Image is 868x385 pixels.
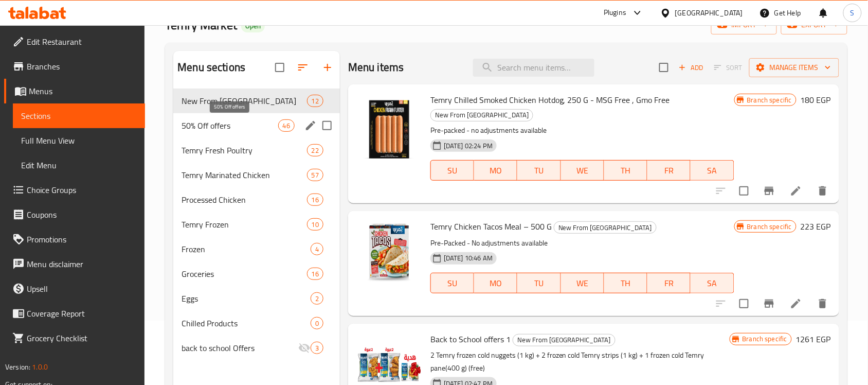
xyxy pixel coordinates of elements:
[719,19,769,31] span: import
[478,276,513,291] span: MO
[435,163,470,178] span: SU
[182,342,298,354] span: back to school Offers
[308,146,323,155] span: 22
[435,276,470,291] span: SU
[430,349,730,375] p: 2 Temry frozen cold nuggets (1 kg) + 2 frozen cold Temry strips (1 kg) + 1 frozen cold Temry pane...
[790,185,802,197] a: Edit menu item
[695,276,730,291] span: SA
[561,273,604,293] button: WE
[182,268,306,280] div: Groceries
[173,89,340,113] div: New From [GEOGRAPHIC_DATA]12
[4,227,145,252] a: Promotions
[182,95,306,107] div: New From Temry
[695,163,730,178] span: SA
[311,243,323,255] div: items
[430,160,474,181] button: SU
[308,220,323,230] span: 10
[182,317,311,329] div: Chilled Products
[173,113,340,138] div: 50% Off offers46edit
[173,212,340,237] div: Temry Frozen10
[308,269,323,279] span: 16
[269,57,291,78] span: Select all sections
[652,163,686,178] span: FR
[308,170,323,180] span: 57
[801,93,831,107] h6: 180 EGP
[430,237,734,250] p: Pre-Packed - No adjustments available
[604,273,647,293] button: TH
[430,109,533,121] div: New From Temry
[757,291,782,316] button: Branch-specific-item
[241,20,265,32] div: Open
[675,60,708,76] span: Add item
[182,144,306,156] span: Temry Fresh Poultry
[757,179,782,203] button: Branch-specific-item
[608,163,643,178] span: TH
[652,276,686,291] span: FR
[182,243,311,255] span: Frozen
[733,180,755,202] span: Select to update
[757,61,831,74] span: Manage items
[749,58,839,77] button: Manage items
[647,273,691,293] button: FR
[440,141,497,151] span: [DATE] 02:24 PM
[173,138,340,163] div: Temry Fresh Poultry22
[554,221,657,234] div: New From Temry
[27,258,137,270] span: Menu disclaimer
[474,273,517,293] button: MO
[4,178,145,202] a: Choice Groups
[708,60,749,76] span: Select section first
[307,268,323,280] div: items
[4,276,145,301] a: Upsell
[810,291,835,316] button: delete
[311,343,323,353] span: 3
[691,160,734,181] button: SA
[27,36,137,48] span: Edit Restaurant
[311,244,323,254] span: 4
[27,332,137,344] span: Grocery Checklist
[21,134,137,147] span: Full Menu View
[478,163,513,178] span: MO
[430,331,511,347] span: Back to School offers 1
[743,95,796,105] span: Branch specific
[4,54,145,79] a: Branches
[182,169,306,181] span: Temry Marinated Chicken
[182,119,278,132] span: 50% Off offers
[241,22,265,30] span: Open
[182,95,306,107] span: New From [GEOGRAPHIC_DATA]
[430,273,474,293] button: SU
[27,233,137,246] span: Promotions
[473,59,594,77] input: search
[13,103,145,128] a: Sections
[173,163,340,187] div: Temry Marinated Chicken57
[561,160,604,181] button: WE
[311,317,323,329] div: items
[182,218,306,231] div: Temry Frozen
[430,124,734,137] p: Pre-packed - no adjustments available
[311,294,323,304] span: 2
[790,297,802,310] a: Edit menu item
[675,60,708,76] button: Add
[356,93,422,159] img: Temry Chilled Smoked Chicken Hotdog, 250 G - MSG Free , Gmo Free
[308,96,323,106] span: 12
[4,29,145,54] a: Edit Restaurant
[311,342,323,354] div: items
[311,292,323,305] div: items
[307,218,323,231] div: items
[307,194,323,206] div: items
[431,109,533,121] span: New From [GEOGRAPHIC_DATA]
[810,179,835,203] button: delete
[565,276,600,291] span: WE
[173,311,340,336] div: Chilled Products0
[308,195,323,205] span: 16
[278,119,295,132] div: items
[4,79,145,103] a: Menus
[513,334,616,346] div: New From Temry
[474,160,517,181] button: MO
[356,219,422,285] img: Temry Chicken Tacos Meal – 500 G
[27,208,137,221] span: Coupons
[27,283,137,295] span: Upsell
[29,85,137,97] span: Menus
[430,219,552,234] span: Temry Chicken Tacos Meal – 500 G
[307,95,323,107] div: items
